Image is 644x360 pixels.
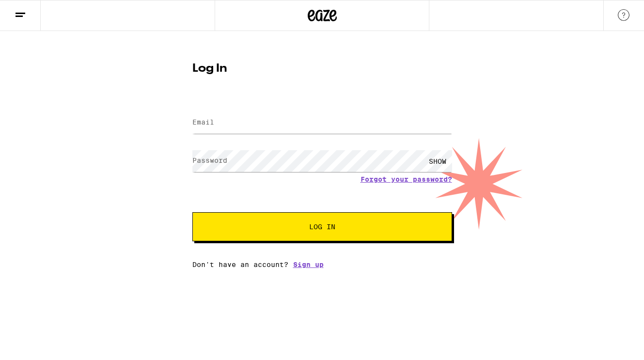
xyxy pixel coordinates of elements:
label: Password [192,157,227,164]
div: SHOW [423,150,452,172]
div: Don't have an account? [192,261,452,268]
a: Forgot your password? [361,175,452,183]
span: Log In [309,223,335,230]
label: Email [192,118,214,126]
h1: Log In [192,63,452,75]
input: Email [192,112,452,134]
a: Sign up [293,261,324,268]
button: Log In [192,212,452,241]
